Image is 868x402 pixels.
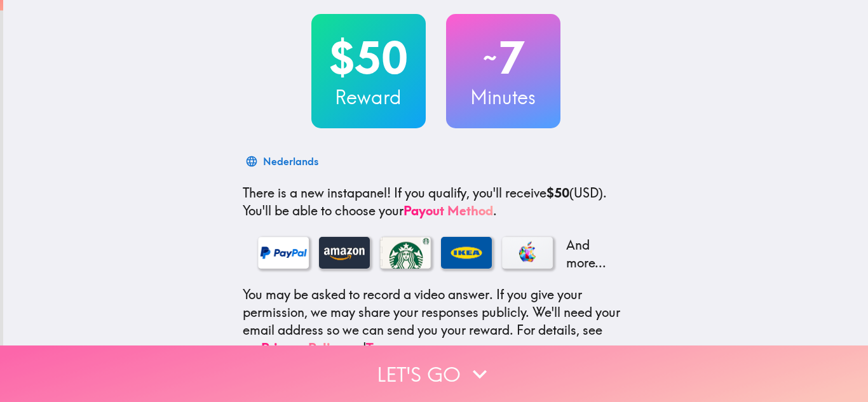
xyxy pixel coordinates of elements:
button: Nederlands [243,149,323,174]
h2: $50 [311,32,426,84]
span: There is a new instapanel! [243,185,391,201]
div: Nederlands [263,152,318,170]
h2: 7 [446,32,560,84]
p: And more... [563,236,614,272]
a: Terms [366,340,402,356]
h3: Reward [311,84,426,111]
b: $50 [546,185,569,201]
a: Privacy Policy [261,340,344,356]
span: ~ [481,39,499,77]
p: You may be asked to record a video answer. If you give your permission, we may share your respons... [243,286,629,357]
a: Payout Method [403,203,493,218]
h3: Minutes [446,84,560,111]
p: If you qualify, you'll receive (USD) . You'll be able to choose your . [243,184,629,220]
